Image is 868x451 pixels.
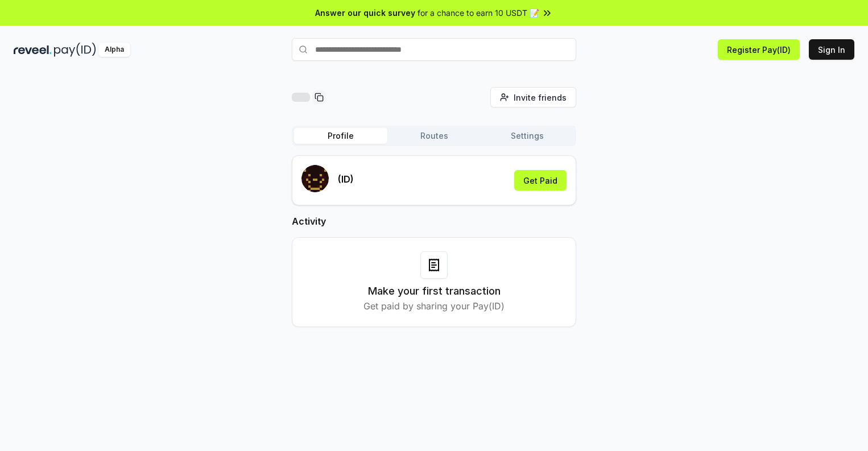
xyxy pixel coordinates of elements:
[387,128,481,144] button: Routes
[54,43,96,57] img: pay_id
[363,299,505,313] p: Get paid by sharing your Pay(ID)
[418,7,539,19] span: for a chance to earn 10 USDT 📝
[481,128,574,144] button: Settings
[368,283,501,299] h3: Make your first transaction
[14,43,52,57] img: reveel_dark
[490,87,576,107] button: Invite friends
[514,92,567,104] span: Invite friends
[315,7,415,19] span: Answer our quick survey
[809,39,854,60] button: Sign In
[294,128,387,144] button: Profile
[338,172,354,186] p: (ID)
[718,39,800,60] button: Register Pay(ID)
[514,170,567,191] button: Get Paid
[292,214,576,228] h2: Activity
[98,43,130,57] div: Alpha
